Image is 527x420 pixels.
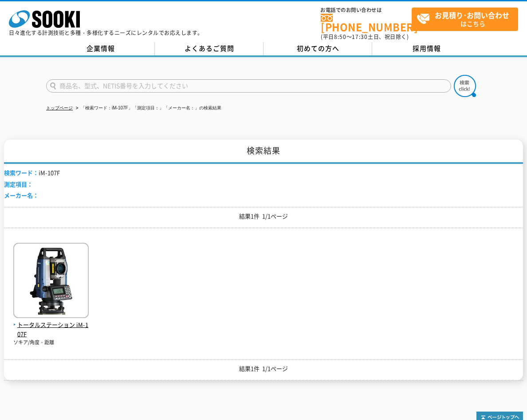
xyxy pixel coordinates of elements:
p: ソキア/角度・距離 [13,339,89,346]
span: 8:50 [334,33,346,41]
a: よくあるご質問 [155,42,263,55]
p: 結果1件 1/1ページ [4,364,523,373]
span: はこちら [417,8,518,30]
p: 日々進化する計測技術と多種・多様化するニーズにレンタルでお応えします。 [9,30,203,35]
a: トップページ [46,105,73,110]
a: 採用情報 [372,42,481,55]
span: お電話でのお問い合わせは [321,8,412,13]
img: iM-107F [13,243,89,320]
li: 「検索ワード：iM-107F」「測定項目：」「メーカー名：」の検索結果 [74,104,221,113]
a: お見積り･お問い合わせはこちら [412,8,518,31]
h1: 検索結果 [4,140,523,164]
span: (平日 ～ 土日、祝日除く) [321,33,409,41]
li: iM-107F [4,168,60,178]
a: 企業情報 [46,42,155,55]
a: トータルステーション iM-107F [13,311,89,338]
strong: お見積り･お問い合わせ [435,10,509,20]
img: btn_search.png [454,75,476,97]
a: 初めての方へ [263,42,372,55]
a: [PHONE_NUMBER] [321,14,412,32]
input: 商品名、型式、NETIS番号を入力してください [46,79,451,93]
span: 測定項目： [4,180,33,188]
p: 結果1件 1/1ページ [4,212,523,221]
span: メーカー名： [4,191,39,199]
span: 17:30 [352,33,368,41]
span: トータルステーション iM-107F [13,320,89,339]
span: 初めての方へ [297,43,339,53]
span: 検索ワード： [4,168,39,177]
